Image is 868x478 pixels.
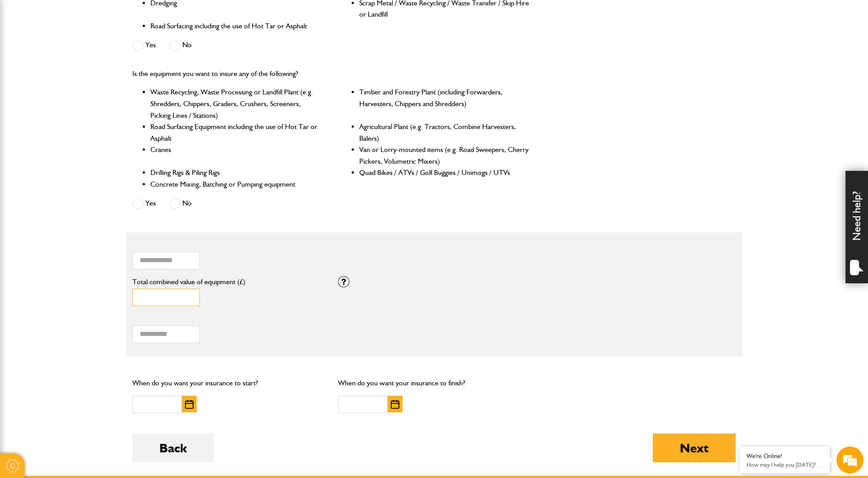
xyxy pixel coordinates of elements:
em: Start Chat [122,277,163,289]
p: How may I help you today? [746,461,823,468]
div: We're Online! [746,452,823,460]
li: Agricultural Plant (e.g. Tractors, Combine Harvesters, Balers) [359,121,530,144]
div: Need help? [845,171,868,283]
p: When do you want your insurance to start? [132,377,325,389]
li: Concrete Mixing, Batching or Pumping equipment [150,179,321,190]
label: Yes [132,198,156,209]
div: Chat with us now [47,50,151,62]
li: Timber and Forestry Plant (including Forwarders, Harvesters, Chippers and Shredders) [359,86,530,121]
textarea: Type your message and hit 'Enter' [12,163,164,269]
label: No [169,40,192,51]
p: Is the equipment you want to insure any of the following? [132,68,530,80]
li: Quad Bikes / ATVs / Golf Buggies / Unimogs / UTVs [359,167,530,179]
img: Choose date [185,400,194,409]
label: Total combined value of equipment (£) [132,278,325,286]
img: Choose date [391,400,399,409]
li: Road Surfacing Equipment including the use of Hot Tar or Asphalt [150,121,321,144]
label: No [169,198,192,209]
li: Drilling Rigs & Piling Rigs [150,167,321,179]
img: d_20077148190_company_1631870298795_20077148190 [15,50,38,63]
input: Enter your email address [12,110,164,130]
button: Next [653,433,736,462]
li: Van or Lorry-mounted items (e.g. Road Sweepers, Cherry Pickers, Volumetric Mixers) [359,144,530,167]
li: Cranes [150,144,321,167]
button: Back [132,433,214,462]
li: Waste Recycling, Waste Processing or Landfill Plant (e.g. Shredders, Chippers, Graders, Crushers,... [150,86,321,121]
div: Minimize live chat window [148,4,169,26]
input: Enter your last name [12,83,164,103]
p: When do you want your insurance to finish? [338,377,530,389]
li: Road Surfacing including the use of Hot Tar or Asphalt [150,20,321,32]
input: Enter your phone number [12,136,164,156]
label: Yes [132,40,156,51]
